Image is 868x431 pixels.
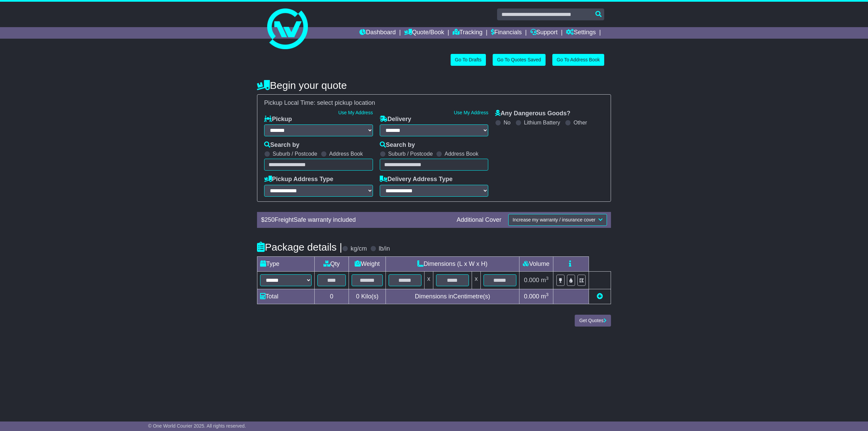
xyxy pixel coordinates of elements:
[491,27,522,39] a: Financials
[257,289,315,304] td: Total
[257,80,611,91] h4: Begin your quote
[493,54,546,66] a: Go To Quotes Saved
[380,116,411,123] label: Delivery
[148,423,246,429] span: © One World Courier 2025. All rights reserved.
[552,54,604,66] a: Go To Address Book
[495,110,570,117] label: Any Dangerous Goods?
[445,151,478,157] label: Address Book
[404,27,444,39] a: Quote/Book
[314,289,349,304] td: 0
[388,151,433,157] label: Suburb / Postcode
[264,216,275,223] span: 250
[546,292,549,297] sup: 3
[380,141,415,149] label: Search by
[329,151,363,157] label: Address Book
[530,27,558,39] a: Support
[424,271,433,289] td: x
[508,214,607,226] button: Increase my warranty / insurance cover
[349,256,386,271] td: Weight
[257,241,342,253] h4: Package details |
[541,293,549,300] span: m
[257,256,315,271] td: Type
[264,116,292,123] label: Pickup
[524,293,539,300] span: 0.000
[453,27,482,39] a: Tracking
[451,54,486,66] a: Go To Drafts
[575,315,611,327] button: Get Quotes
[472,271,480,289] td: x
[380,176,453,183] label: Delivery Address Type
[573,119,587,126] label: Other
[453,216,505,224] div: Additional Cover
[264,176,333,183] label: Pickup Address Type
[273,151,317,157] label: Suburb / Postcode
[597,293,603,300] a: Add new item
[524,119,560,126] label: Lithium Battery
[379,245,390,253] label: lb/in
[386,256,519,271] td: Dimensions (L x W x H)
[454,110,488,115] a: Use My Address
[386,289,519,304] td: Dimensions in Centimetre(s)
[541,277,549,283] span: m
[314,256,349,271] td: Qty
[338,110,373,115] a: Use My Address
[258,216,453,224] div: $ FreightSafe warranty included
[504,119,510,126] label: No
[317,99,375,106] span: select pickup location
[359,27,396,39] a: Dashboard
[351,245,367,253] label: kg/cm
[349,289,386,304] td: Kilo(s)
[264,141,299,149] label: Search by
[356,293,359,300] span: 0
[524,277,539,283] span: 0.000
[513,217,595,222] span: Increase my warranty / insurance cover
[566,27,596,39] a: Settings
[261,99,607,107] div: Pickup Local Time:
[546,276,549,281] sup: 3
[519,256,553,271] td: Volume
